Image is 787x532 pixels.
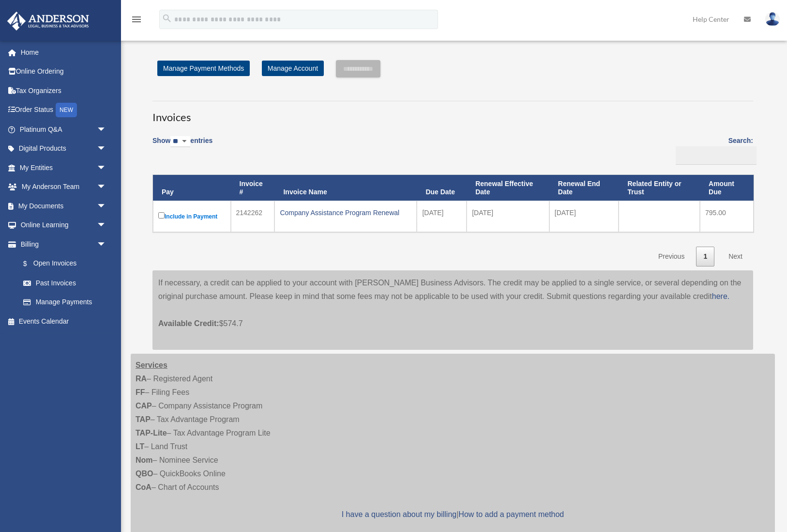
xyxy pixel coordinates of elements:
label: Include in Payment [158,210,226,222]
th: Invoice Name: activate to sort column ascending [274,175,417,201]
span: arrow_drop_down [97,158,116,178]
span: $ [29,258,33,270]
span: arrow_drop_down [97,216,116,235]
a: Manage Account [262,61,324,76]
td: [DATE] [417,201,467,232]
span: arrow_drop_down [97,177,116,197]
a: Platinum Q&Aarrow_drop_down [7,120,121,139]
i: search [162,13,172,24]
span: arrow_drop_down [97,235,116,254]
a: here. [712,292,729,300]
span: Available Credit: [158,319,219,328]
a: Billingarrow_drop_down [7,235,116,254]
strong: RA [136,375,147,383]
a: Digital Productsarrow_drop_down [7,139,121,158]
strong: Services [136,361,167,369]
select: Showentries [170,136,190,147]
th: Amount Due: activate to sort column ascending [700,175,754,201]
a: 1 [696,247,714,266]
i: menu [131,14,142,25]
a: Next [721,247,750,266]
a: menu [131,17,142,25]
span: arrow_drop_down [97,139,116,159]
a: I have a question about my billing [342,510,456,518]
a: How to add a payment method [458,510,564,518]
span: arrow_drop_down [97,196,116,216]
strong: QBO [136,469,153,478]
th: Related Entity or Trust: activate to sort column ascending [619,175,700,201]
strong: TAP-Lite [136,429,167,437]
th: Renewal End Date: activate to sort column ascending [549,175,619,201]
th: Invoice #: activate to sort column ascending [231,175,275,201]
a: My Entitiesarrow_drop_down [7,158,121,177]
img: Anderson Advisors Platinum Portal [4,12,92,31]
label: Show entries [152,135,212,157]
a: Manage Payments [14,293,116,312]
td: [DATE] [467,201,549,232]
td: 2142262 [231,201,275,232]
p: | [136,508,770,521]
td: [DATE] [549,201,619,232]
input: Search: [676,146,757,165]
a: Events Calendar [7,312,121,331]
input: Include in Payment [158,212,165,219]
a: My Anderson Teamarrow_drop_down [7,177,121,197]
a: Previous [651,247,692,266]
a: My Documentsarrow_drop_down [7,196,121,216]
strong: LT [136,442,144,451]
a: Past Invoices [14,273,116,293]
span: arrow_drop_down [97,120,116,140]
strong: Nom [136,456,153,464]
a: Order StatusNEW [7,100,121,120]
td: 795.00 [700,201,754,232]
div: If necessary, a credit can be applied to your account with [PERSON_NAME] Business Advisors. The c... [152,270,753,350]
strong: CAP [136,402,152,410]
strong: TAP [136,415,151,423]
label: Search: [672,135,753,165]
th: Pay: activate to sort column descending [153,175,231,201]
img: User Pic [765,12,780,26]
strong: CoA [136,483,151,491]
a: Manage Payment Methods [157,61,250,76]
a: $Open Invoices [14,254,111,274]
a: Home [7,43,121,62]
strong: FF [136,388,145,396]
h3: Invoices [152,101,753,125]
th: Due Date: activate to sort column ascending [417,175,467,201]
div: Company Assistance Program Renewal [280,206,411,219]
a: Online Ordering [7,62,121,81]
th: Renewal Effective Date: activate to sort column ascending [467,175,549,201]
a: Tax Organizers [7,81,121,100]
div: NEW [56,103,77,117]
p: $574.7 [158,303,747,330]
a: Online Learningarrow_drop_down [7,216,121,235]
